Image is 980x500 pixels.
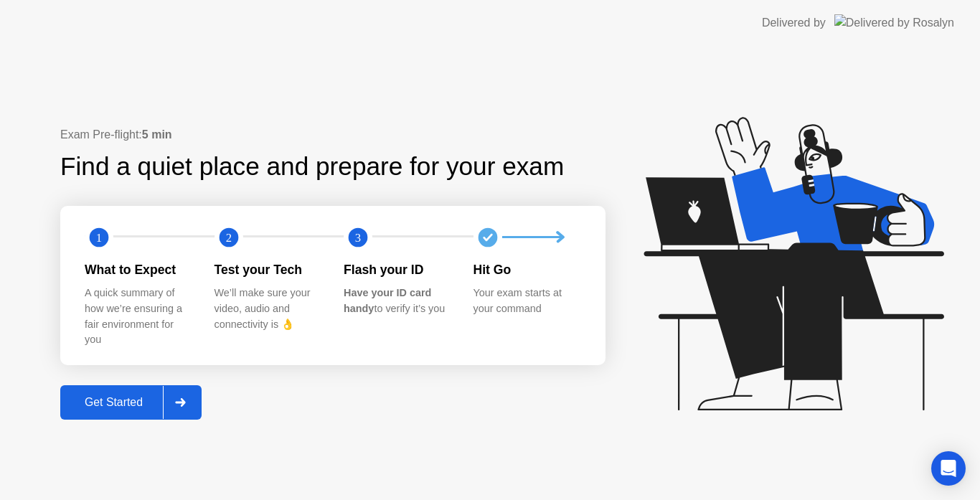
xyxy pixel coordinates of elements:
div: Get Started [65,396,163,409]
text: 1 [96,231,102,245]
div: Exam Pre-flight: [60,126,606,143]
div: Your exam starts at your command [473,286,580,316]
div: Test your Tech [215,260,321,279]
b: 5 min [142,128,172,141]
div: Find a quiet place and prepare for your exam [60,148,566,186]
div: A quick summary of how we’re ensuring a fair environment for you [85,286,192,347]
div: Hit Go [473,260,580,279]
div: Flash your ID [344,260,451,279]
button: Get Started [60,385,202,420]
b: Have your ID card handy [344,287,431,314]
div: Delivered by [762,14,826,32]
div: to verify it’s you [344,286,451,316]
text: 2 [225,231,231,245]
div: Open Intercom Messenger [931,451,966,486]
div: What to Expect [85,260,192,279]
img: Delivered by Rosalyn [834,14,954,31]
div: We’ll make sure your video, audio and connectivity is 👌 [215,286,321,332]
text: 3 [355,231,361,245]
